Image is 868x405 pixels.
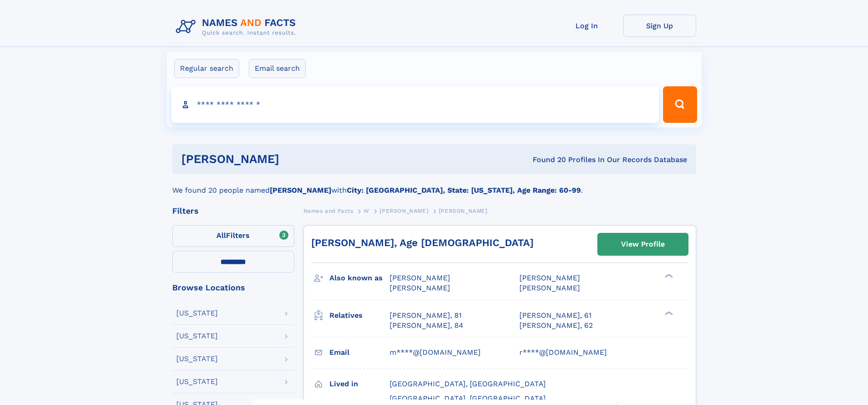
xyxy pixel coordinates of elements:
[519,284,580,292] span: [PERSON_NAME]
[519,274,580,282] span: [PERSON_NAME]
[171,86,659,123] input: search input
[176,355,218,363] div: [US_STATE]
[249,59,306,78] label: Email search
[598,233,688,255] a: View Profile
[172,225,294,247] label: Filters
[270,186,331,195] b: [PERSON_NAME]
[621,234,665,255] div: View Profile
[329,345,390,360] h3: Email
[329,270,390,286] h3: Also known as
[176,378,218,385] div: [US_STATE]
[172,174,696,196] div: We found 20 people named with .
[390,284,450,292] span: [PERSON_NAME]
[390,394,546,403] span: [GEOGRAPHIC_DATA], [GEOGRAPHIC_DATA]
[172,15,303,39] img: Logo Names and Facts
[439,208,488,214] span: [PERSON_NAME]
[172,207,294,215] div: Filters
[364,208,370,214] span: W
[347,186,581,195] b: City: [GEOGRAPHIC_DATA], State: [US_STATE], Age Range: 60-99
[181,153,406,165] h1: [PERSON_NAME]
[663,310,673,316] div: ❯
[329,308,390,323] h3: Relatives
[519,310,591,321] a: [PERSON_NAME], 61
[406,155,687,165] div: Found 20 Profiles In Our Records Database
[172,284,294,292] div: Browse Locations
[390,274,450,282] span: [PERSON_NAME]
[519,321,593,331] a: [PERSON_NAME], 62
[216,231,226,240] span: All
[663,273,673,279] div: ❯
[329,376,390,392] h3: Lived in
[623,15,696,37] a: Sign Up
[390,321,463,331] a: [PERSON_NAME], 84
[380,205,428,216] a: [PERSON_NAME]
[390,310,462,321] a: [PERSON_NAME], 81
[364,205,370,216] a: W
[390,379,546,388] span: [GEOGRAPHIC_DATA], [GEOGRAPHIC_DATA]
[176,310,218,317] div: [US_STATE]
[311,237,534,248] a: [PERSON_NAME], Age [DEMOGRAPHIC_DATA]
[174,59,239,78] label: Regular search
[550,15,623,37] a: Log In
[303,205,354,216] a: Names and Facts
[176,332,218,340] div: [US_STATE]
[380,208,428,214] span: [PERSON_NAME]
[663,86,697,123] button: Search Button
